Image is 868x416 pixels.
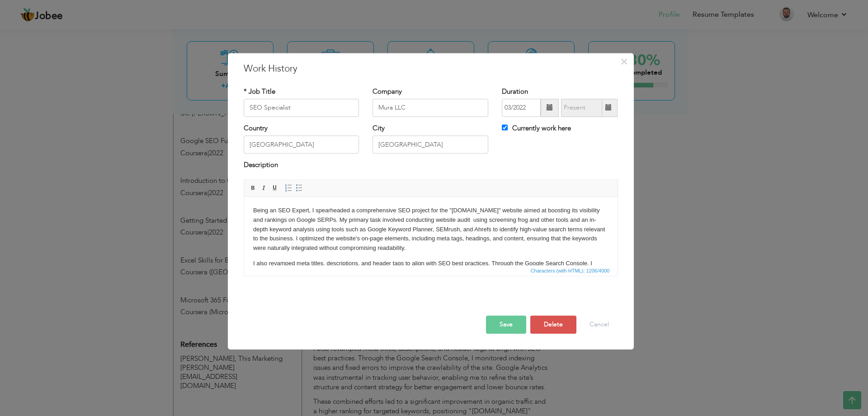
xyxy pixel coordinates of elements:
[502,99,541,117] input: From
[502,124,508,130] input: Currently work here
[529,267,612,275] span: Characters (with HTML): 1206/4000
[244,161,278,170] label: Description
[244,197,618,265] iframe: Rich Text Editor, workEditor
[244,124,268,133] label: Country
[486,316,526,334] button: Save
[283,183,293,193] a: Insert/Remove Numbered List
[580,316,618,334] button: Cancel
[617,54,632,69] button: Close
[620,53,628,70] span: ×
[530,316,576,334] button: Delete
[244,87,275,96] label: * Job Title
[294,183,304,193] a: Insert/Remove Bulleted List
[259,183,269,193] a: Italic
[373,124,385,133] label: City
[244,62,618,76] h3: Work History
[561,99,602,117] input: Present
[248,183,258,193] a: Bold
[9,62,364,90] p: I also revamped meta titles, descriptions, and header tags to align with SEO best practices. Thro...
[502,87,528,96] label: Duration
[529,267,613,275] div: Statistics
[270,183,280,193] a: Underline
[502,124,571,133] label: Currently work here
[373,87,402,96] label: Company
